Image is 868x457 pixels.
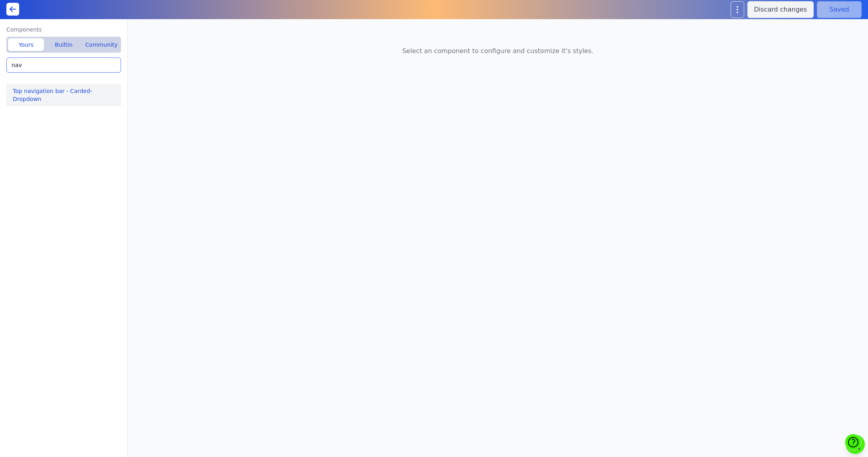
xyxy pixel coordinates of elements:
[6,57,121,73] input: Search your components
[817,1,862,18] button: Saved
[46,38,81,51] button: Builtin
[8,38,44,51] button: Yours
[83,38,119,51] button: Community
[6,84,124,106] button: Top navigation bar - Carded-Dropdown
[6,26,121,34] label: Components
[747,1,814,18] button: Discard changes
[402,46,594,56] p: Select an component to configure and customize it's styles.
